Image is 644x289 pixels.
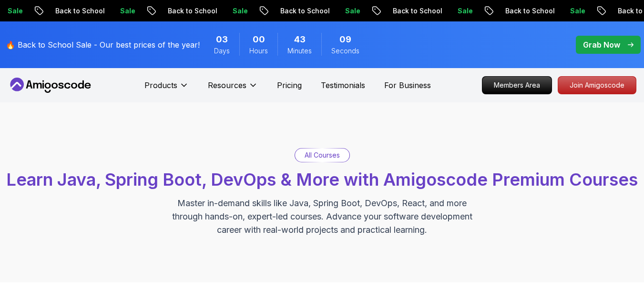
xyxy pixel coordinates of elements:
p: All Courses [305,150,340,160]
p: Grab Now [583,39,620,50]
span: 0 Hours [253,33,265,46]
span: Learn Java, Spring Boot, DevOps & More with Amigoscode Premium Courses [6,169,638,190]
p: Master in-demand skills like Java, Spring Boot, DevOps, React, and more through hands-on, expert-... [162,197,482,237]
p: Back to School [272,6,337,16]
p: Resources [208,80,246,91]
p: Back to School [385,6,450,16]
p: Sale [450,6,480,16]
span: 3 Days [216,33,228,46]
a: For Business [384,80,431,91]
p: 🔥 Back to School Sale - Our best prices of the year! [6,39,200,50]
p: Back to School [160,6,225,16]
span: 9 Seconds [339,33,351,46]
p: Back to School [47,6,112,16]
span: 43 Minutes [294,33,306,46]
p: Sale [337,6,368,16]
span: Days [214,46,230,56]
a: Members Area [482,76,552,94]
p: Members Area [482,77,552,94]
p: Sale [112,6,143,16]
button: Products [144,80,189,99]
span: Minutes [287,46,312,56]
button: Resources [208,80,258,99]
p: Sale [562,6,593,16]
span: Seconds [331,46,359,56]
p: Back to School [497,6,562,16]
a: Pricing [277,80,302,91]
a: Join Amigoscode [558,76,636,94]
span: Hours [249,46,268,56]
a: Testimonials [321,80,365,91]
p: Products [144,80,177,91]
p: Sale [225,6,255,16]
p: Join Amigoscode [558,77,636,94]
